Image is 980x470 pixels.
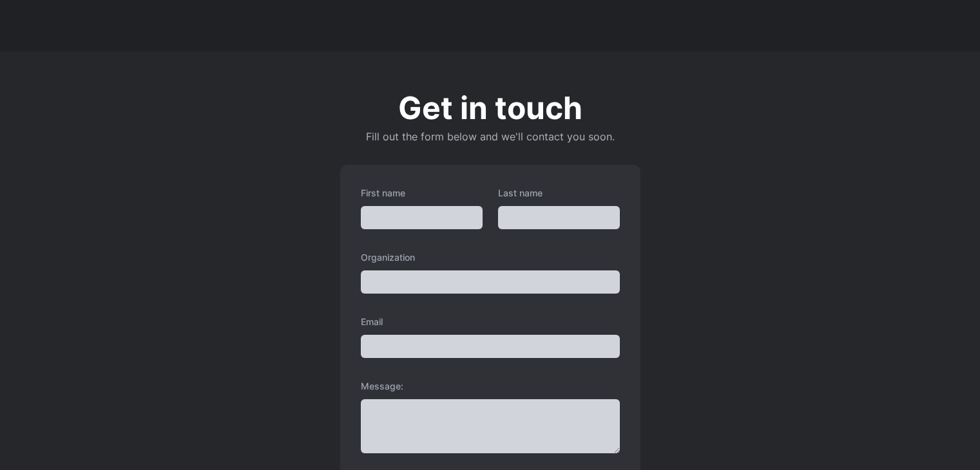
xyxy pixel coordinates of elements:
[361,185,483,201] label: First name
[340,93,640,124] p: Get in touch
[361,250,620,265] label: Organization
[498,185,620,201] label: Last name
[340,129,640,144] p: Fill out the form below and we'll contact you soon.
[361,314,620,330] label: Email
[361,379,620,394] label: Message:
